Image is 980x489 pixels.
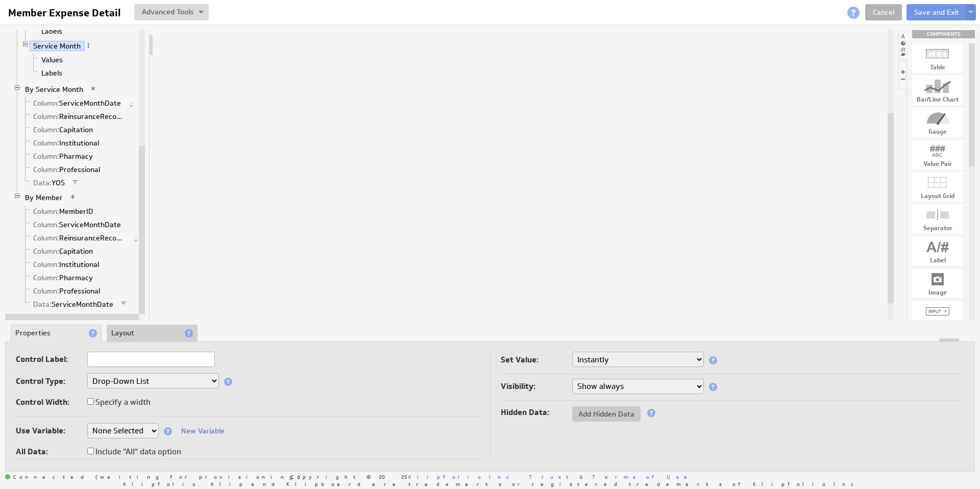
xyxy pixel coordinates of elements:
div: Drag & drop components onto the workspace [912,30,975,38]
a: Klipfolio Inc. [408,473,518,480]
div: Gauge [912,129,963,135]
input: Member Expense Detail [4,4,128,21]
span: Data: [33,300,52,309]
div: Layout Grid [912,193,963,199]
a: Data: YOS [30,178,69,188]
label: All Data: [16,445,87,459]
span: View applied actions [69,193,77,201]
button: Add Hidden Data [572,406,641,422]
label: Control Type: [16,374,87,388]
span: Column: [33,260,59,269]
span: More actions [85,42,92,49]
div: Label [912,257,963,263]
div: Bar/Line Chart [912,96,963,103]
div: Image [912,289,963,296]
a: Column: ServiceMonthDate [30,219,125,230]
a: Column: Capitation [30,246,97,256]
span: Column: [33,220,59,229]
span: Add Hidden Data [572,409,641,419]
div: Value Pair [912,161,963,167]
span: Column: [33,152,59,161]
span: Connected (waiting for provisioning): ID: dpnc-24 Online: true [5,474,302,480]
input: Specify a width [87,398,94,405]
span: Filter is applied [71,179,79,186]
a: Column: ReinsuranceRecovery [30,233,130,243]
a: By Member [21,192,67,203]
a: Column: Pharmacy [30,273,97,283]
li: Hide or show the component controls palette [898,61,906,89]
label: Include "All" data option [87,445,181,459]
a: Column: Institutional [30,138,103,148]
div: Separator [912,225,963,231]
img: button-savedrop.png [968,11,973,15]
a: Column: MemberID [30,206,97,216]
span: Column: [33,273,59,282]
span: Column: [33,99,59,108]
a: Labels [38,26,66,36]
span: Sorted Newest to Oldest [128,101,135,108]
a: Data: ServiceMonthDate [30,299,117,309]
span: Column: [33,112,59,121]
label: Use Variable: [16,424,87,438]
a: Column: Pharmacy [30,151,97,161]
a: Trust & Terms of Use [529,473,694,480]
button: Save and Exit [906,4,967,20]
span: Data: [33,178,52,187]
label: Specify a width [87,395,151,409]
span: Klipfolio, Klip and Klipboard are trademarks or registered trademarks of Klipfolio Inc. [123,481,863,486]
span: Copyright © 2025 [291,474,518,479]
span: Sorted Highest to Lowest [132,236,139,243]
span: Column: [33,286,59,296]
li: Layout [107,325,198,342]
li: Hide or show the component palette [898,32,907,60]
input: Include "All" data option [87,448,94,454]
label: Visibility: [501,379,572,394]
a: Column: Institutional [30,259,103,270]
span: View applied actions [90,85,97,92]
a: Column: ReinsuranceRecovery [30,111,130,121]
a: Column: Professional [30,286,104,296]
a: By Service Month [21,84,87,94]
a: Column: ServiceMonthDate [30,98,125,108]
span: Filter is applied [120,300,127,307]
label: Hidden Data: [501,405,572,420]
label: Control Label: [16,352,87,366]
span: Column: [33,247,59,256]
span: Column: [33,125,59,134]
img: button-savedrop.png [199,11,204,15]
label: Control Width: [16,395,87,409]
a: Values [38,55,67,65]
a: Labels [38,68,66,78]
a: New Variable [181,426,225,435]
a: Service Month [30,41,85,51]
div: Table [912,64,963,70]
label: Set Value: [501,353,572,367]
span: Column: [33,138,59,148]
a: Column: Capitation [30,125,97,135]
a: Cancel [865,4,902,20]
a: Column: Professional [30,164,104,175]
span: Column: [33,207,59,216]
span: Column: [33,233,59,242]
span: Column: [33,165,59,174]
li: Properties [11,325,102,342]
